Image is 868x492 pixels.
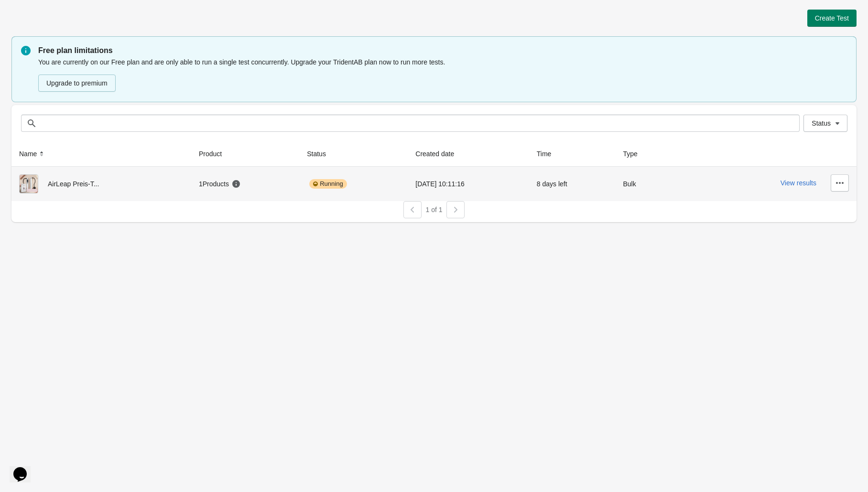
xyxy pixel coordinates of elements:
[803,115,847,132] button: Status
[533,145,565,162] button: Time
[199,179,241,189] div: 1 Products
[38,75,116,92] button: Upgrade to premium
[303,145,339,162] button: Status
[619,145,651,162] button: Type
[412,145,467,162] button: Created date
[15,145,50,162] button: Name
[415,174,521,193] div: [DATE] 10:11:16
[10,454,40,482] iframe: chat widget
[815,14,849,22] span: Create Test
[807,10,857,27] button: Create Test
[38,56,847,93] div: You are currently on our Free plan and are only able to run a single test concurrently. Upgrade y...
[781,179,816,187] button: View results
[425,206,442,214] span: 1 of 1
[812,119,831,127] span: Status
[38,45,847,56] p: Free plan limitations
[623,174,682,193] div: Bulk
[309,179,347,189] div: Running
[537,174,608,193] div: 8 days left
[48,180,99,188] span: AirLeap Preis-T...
[195,145,235,162] button: Product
